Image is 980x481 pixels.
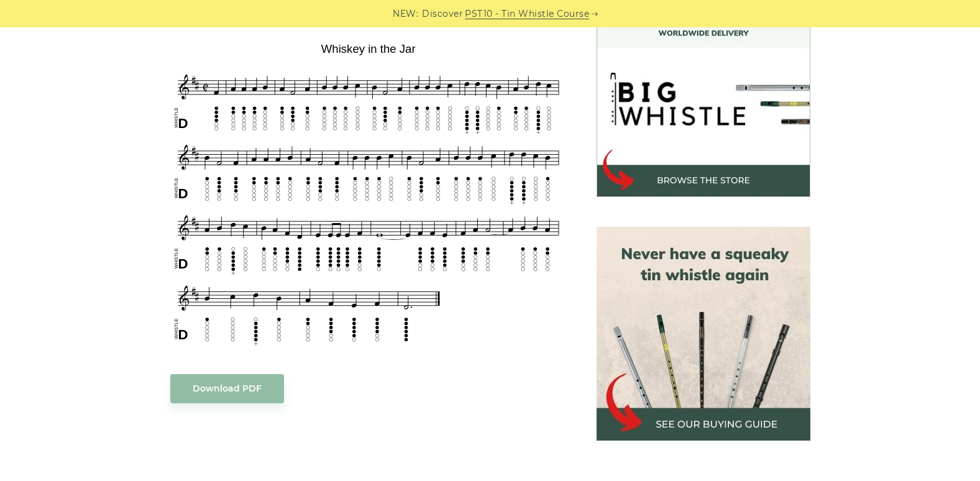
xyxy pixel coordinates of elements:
[393,7,418,21] span: NEW:
[465,7,589,21] a: PST10 - Tin Whistle Course
[597,227,810,441] img: tin whistle buying guide
[170,38,567,349] img: Whiskey in the Jar Tin Whistle Tab & Sheet Music
[422,7,463,21] span: Discover
[170,374,284,403] a: Download PDF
